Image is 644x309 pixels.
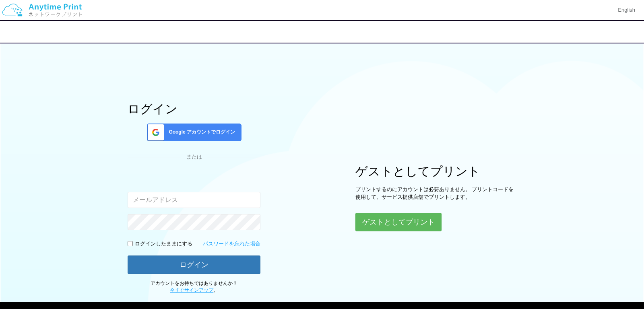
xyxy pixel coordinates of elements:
p: アカウントをお持ちではありませんか？ [128,280,260,294]
span: Google アカウントでログイン [165,129,235,136]
span: 。 [170,287,218,293]
a: パスワードを忘れた場合 [203,240,260,248]
div: または [128,153,260,161]
span: ログイン [309,29,335,35]
h1: ゲストとしてプリント [355,165,516,178]
p: ログインしたままにする [135,240,192,248]
button: ゲストとしてプリント [355,213,442,231]
button: ログイン [128,255,260,274]
a: 戻る [14,28,30,35]
p: プリントするのにアカウントは必要ありません。 プリントコードを使用して、サービス提供店舗でプリントします。 [355,186,516,201]
input: メールアドレス [128,192,260,208]
a: 今すぐサインアップ [170,287,213,293]
h1: ログイン [128,102,260,115]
